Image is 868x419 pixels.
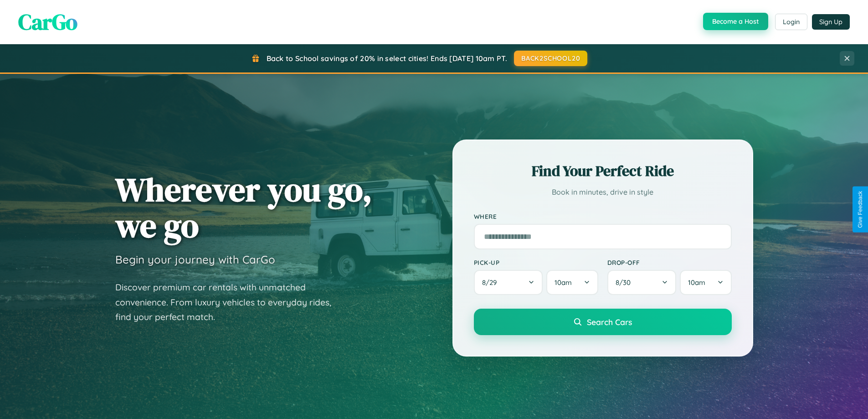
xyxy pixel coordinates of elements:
label: Drop-off [607,259,732,266]
span: 8 / 29 [482,278,501,287]
span: Back to School savings of 20% in select cities! Ends [DATE] 10am PT. [267,54,507,63]
div: Give Feedback [857,191,863,228]
button: 8/29 [474,270,543,295]
span: 10am [688,278,705,287]
button: 8/30 [607,270,677,295]
p: Discover premium car rentals with unmatched convenience. From luxury vehicles to everyday rides, ... [115,280,343,325]
span: Search Cars [587,317,632,327]
h1: Wherever you go, we go [115,171,372,243]
span: 8 / 30 [616,278,635,287]
label: Pick-up [474,259,598,266]
p: Book in minutes, drive in style [474,186,732,199]
span: 10am [555,278,572,287]
h3: Begin your journey with CarGo [115,253,275,266]
button: Search Cars [474,309,732,335]
button: Sign Up [812,14,850,30]
button: 10am [680,270,731,295]
button: BACK2SCHOOL20 [514,51,587,66]
button: 10am [546,270,598,295]
span: CarGo [18,7,77,37]
button: Become a Host [703,13,768,30]
button: Login [775,14,807,30]
label: Where [474,212,732,220]
h2: Find Your Perfect Ride [474,161,732,181]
